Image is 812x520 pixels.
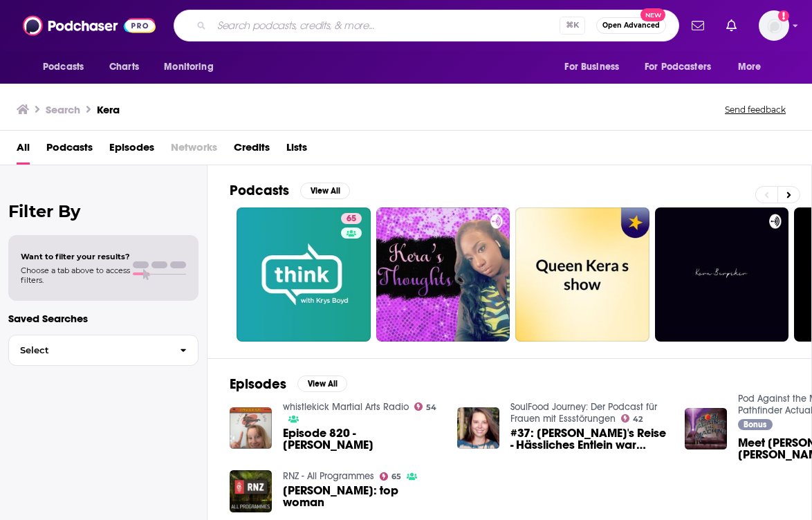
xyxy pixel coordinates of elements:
button: Select [8,335,199,366]
a: Charts [100,54,147,80]
span: Monitoring [164,57,213,77]
img: Episode 820 - Kera Radke [230,407,272,449]
a: 65 [380,472,402,481]
button: Show profile menu [759,10,789,41]
button: Open AdvancedNew [596,17,666,34]
span: 65 [391,474,401,480]
a: Episode 820 - Kera Radke [283,427,441,451]
span: 54 [426,405,436,411]
a: 42 [621,414,643,423]
a: 54 [414,402,437,411]
a: Show notifications dropdown [721,14,742,37]
button: View All [300,183,350,199]
a: EpisodesView All [230,375,347,393]
a: Kera Sherwood-O'Regan: top woman [283,485,441,508]
a: RNZ - All Programmes [283,470,374,482]
button: Send feedback [721,104,790,115]
a: All [17,136,30,165]
span: ⌘ K [560,17,585,35]
img: Meet Izzy and Kera [685,408,727,450]
span: Choose a tab above to access filters. [21,266,130,285]
a: Podcasts [46,136,93,165]
a: Credits [234,136,270,165]
a: Lists [286,136,307,165]
h3: Search [46,103,80,116]
span: Bonus [744,420,766,429]
div: Search podcasts, credits, & more... [174,10,679,41]
span: Podcasts [43,57,84,77]
img: #37: Kera's Reise - Hässliches Entlein war gestern [457,407,499,449]
span: Open Advanced [602,22,660,29]
h3: Kera [97,103,120,116]
a: #37: Kera's Reise - Hässliches Entlein war gestern [510,427,668,451]
span: Select [9,346,169,355]
h2: Filter By [8,201,199,221]
a: whistlekick Martial Arts Radio [283,401,409,413]
button: View All [297,375,347,392]
img: Kera Sherwood-O'Regan: top woman [230,470,272,512]
span: Episode 820 - [PERSON_NAME] [283,427,441,451]
span: Want to filter your results? [21,252,130,261]
span: Networks [171,136,217,165]
a: Show notifications dropdown [686,14,710,37]
a: 65 [341,213,362,224]
a: PodcastsView All [230,182,350,199]
button: open menu [636,54,731,80]
button: open menu [728,54,779,80]
span: [PERSON_NAME]: top woman [283,485,441,508]
button: open menu [154,54,231,80]
input: Search podcasts, credits, & more... [212,15,560,37]
button: open menu [33,54,102,80]
img: Podchaser - Follow, Share and Rate Podcasts [23,12,156,39]
p: Saved Searches [8,312,199,325]
svg: Add a profile image [778,10,789,21]
span: 42 [633,416,643,423]
span: Logged in as megcassidy [759,10,789,41]
a: SoulFood Journey: Der Podcast für Frauen mit Essstörungen [510,401,657,425]
span: Charts [109,57,139,77]
button: open menu [555,54,636,80]
a: Episodes [109,136,154,165]
h2: Podcasts [230,182,289,199]
span: For Podcasters [645,57,711,77]
a: 65 [237,207,371,342]
h2: Episodes [230,375,286,393]
span: New [640,8,665,21]
span: 65 [347,212,356,226]
img: User Profile [759,10,789,41]
span: For Business [564,57,619,77]
span: #37: [PERSON_NAME]'s Reise - Hässliches Entlein war gestern [510,427,668,451]
span: More [738,57,762,77]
